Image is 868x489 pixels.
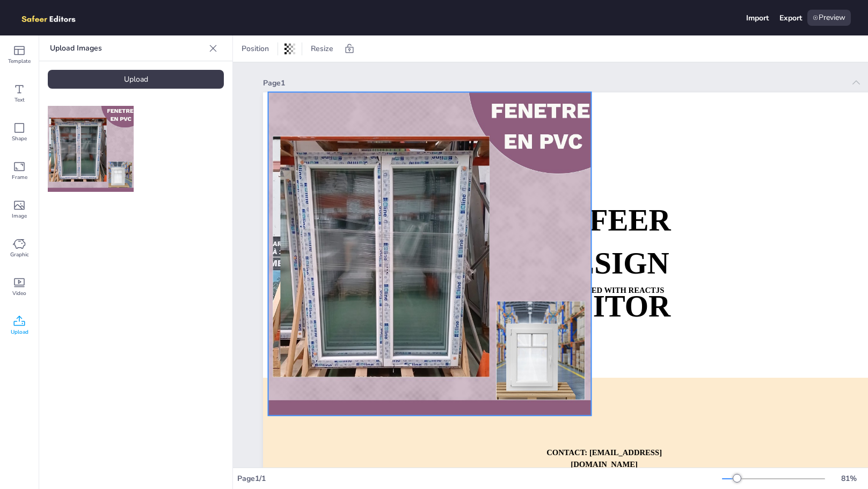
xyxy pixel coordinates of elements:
div: Export [779,13,802,23]
span: Shape [12,134,27,143]
strong: DEVELOPED WITH REACTJS [553,286,665,294]
span: Position [239,44,271,54]
p: Upload Images [50,35,205,61]
div: Page 1 / 1 [237,473,722,484]
span: Image [12,212,27,220]
div: Import [746,13,769,23]
div: Preview [807,10,851,26]
strong: DESIGN EDITOR [550,246,670,322]
div: Page 1 [263,78,844,88]
span: Text [14,96,25,104]
div: 81 % [836,473,862,484]
strong: CONTACT: [EMAIL_ADDRESS][DOMAIN_NAME] [546,448,662,469]
span: Upload [11,328,28,336]
span: Video [12,289,26,298]
span: Template [8,57,31,66]
span: Graphic [10,250,29,259]
div: Upload [48,70,224,89]
span: Resize [309,44,335,54]
img: Z [48,106,134,192]
strong: SAFEER [550,203,671,236]
span: Frame [12,173,27,182]
img: logo.png [17,10,91,26]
